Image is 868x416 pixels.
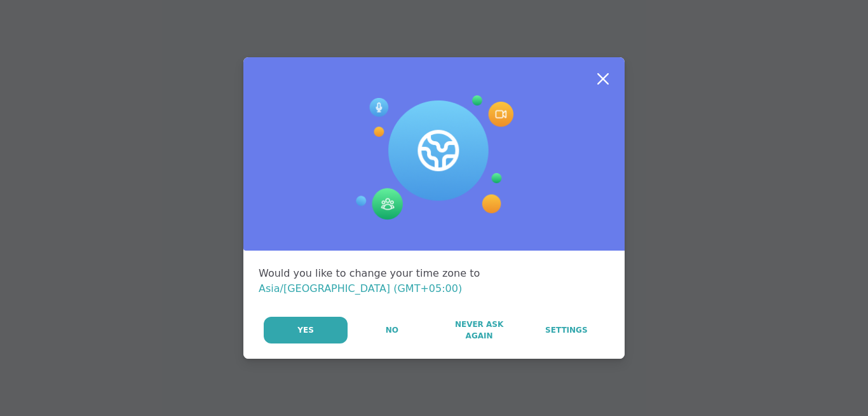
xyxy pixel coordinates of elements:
[259,282,462,295] span: Asia/[GEOGRAPHIC_DATA] (GMT+05:00)
[436,317,522,343] button: Never Ask Again
[297,324,314,336] span: Yes
[355,95,513,220] img: Session Experience
[545,324,588,336] span: Settings
[524,317,609,343] a: Settings
[259,266,609,296] div: Would you like to change your time zone to
[264,317,348,343] button: Yes
[442,319,515,342] span: Never Ask Again
[349,317,435,343] button: No
[386,324,398,336] span: No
